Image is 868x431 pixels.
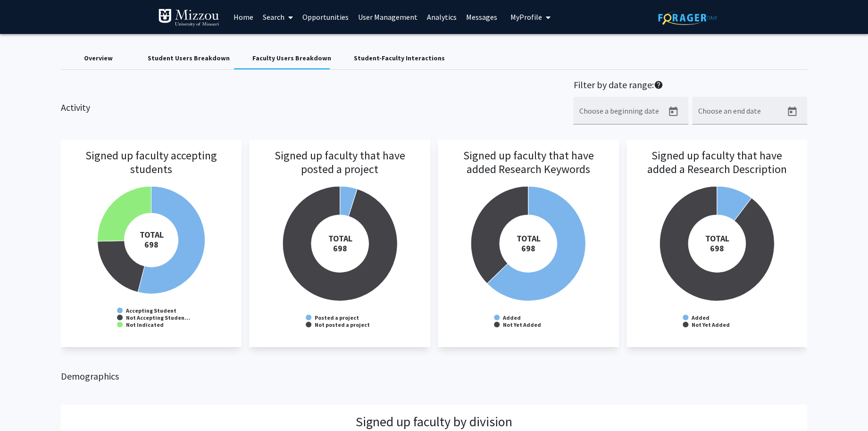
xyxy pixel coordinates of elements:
text: Not posted a project [315,321,370,328]
tspan: TOTAL 698 [517,233,541,254]
text: Not Indicated [126,321,164,328]
span: My Profile [510,12,542,22]
text: Not Accepting Studen… [126,314,190,321]
iframe: Chat [7,389,40,424]
div: Student-Faculty Interactions [354,53,445,63]
mat-icon: help [653,79,663,91]
a: Messages [461,0,502,33]
h3: Signed up faculty that have posted a project [259,149,421,202]
a: Opportunities [298,0,353,33]
text: Added [502,314,521,321]
a: Search [258,0,298,33]
a: User Management [353,0,422,33]
button: Open calendar [664,102,683,121]
h3: Signed up faculty that have added a Research Description [636,149,798,202]
tspan: TOTAL 698 [140,229,164,250]
div: Student Users Breakdown [148,53,230,63]
tspan: TOTAL 698 [705,233,729,254]
text: Accepting Student [125,307,176,314]
text: Posted a project [315,314,359,321]
img: ForagerOne Logo [658,10,717,25]
tspan: TOTAL 698 [328,233,352,254]
h2: Filter by date range: [573,79,807,93]
div: Faculty Users Breakdown [252,53,331,63]
h3: Signed up faculty by division [356,414,512,430]
text: Added [691,314,709,321]
text: Not Yet Added [503,321,541,328]
h3: Signed up faculty accepting students [70,149,233,202]
h2: Activity [61,79,90,113]
a: Home [229,0,258,33]
text: Not Yet Added [692,321,730,328]
button: Open calendar [783,102,801,121]
h3: Signed up faculty that have added Research Keywords [447,149,609,202]
h2: Demographics [61,371,807,382]
img: University of Missouri Logo [158,8,219,27]
a: Analytics [422,0,461,33]
div: Overview [84,53,113,63]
